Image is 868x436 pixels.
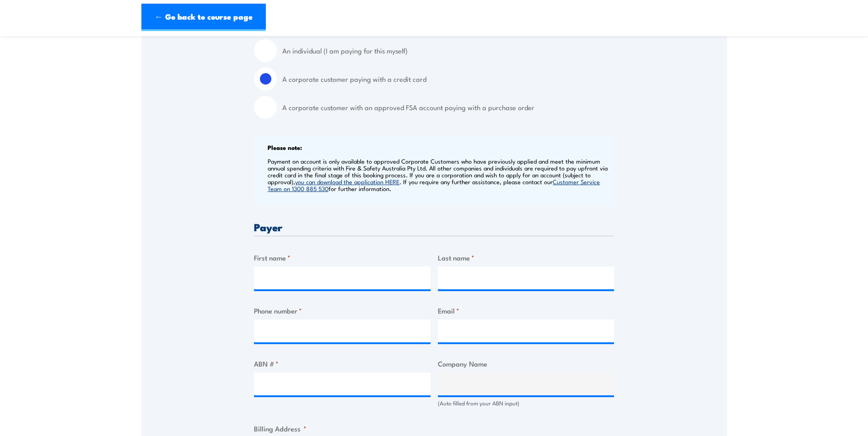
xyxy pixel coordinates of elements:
label: Phone number [254,305,431,316]
label: ABN # [254,358,431,369]
a: you can download the application HERE [295,177,399,186]
b: Please note: [268,143,302,152]
label: First name [254,252,431,263]
label: A corporate customer with an approved FSA account paying with a purchase order [282,96,614,119]
label: Company Name [438,358,615,369]
legend: Billing Address [254,423,307,434]
label: Last name [438,252,615,263]
p: Payment on account is only available to approved Corporate Customers who have previously applied ... [268,158,612,192]
label: Email [438,305,615,316]
h3: Payer [254,222,614,232]
a: Customer Service Team on 1300 885 530 [268,177,600,192]
label: A corporate customer paying with a credit card [282,68,614,90]
a: ← Go back to course page [141,4,266,31]
div: (Auto filled from your ABN input) [438,399,615,408]
label: An individual (I am paying for this myself) [282,39,614,62]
